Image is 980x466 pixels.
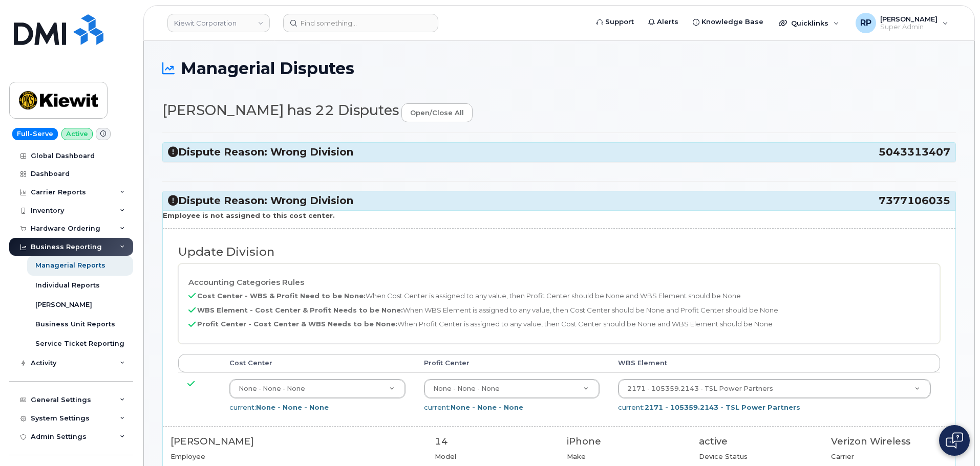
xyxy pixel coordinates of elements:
div: 14 [435,435,551,448]
div: Make [567,452,684,461]
b: Cost Center - WBS & Profit Need to be None: [197,292,366,300]
span: 2171 - 105359.2143 - TSL Power Partners [627,385,773,392]
a: open/close all [401,103,473,122]
span: 5043313407 [879,145,950,159]
div: active [699,435,816,448]
a: None - None - None [230,380,404,398]
span: current: [424,403,523,411]
p: When WBS Element is assigned to any value, then Cost Center should be None and Profit Center shou... [188,305,930,315]
h2: [PERSON_NAME] has 22 Disputes [162,103,956,122]
strong: None - None - None [256,403,329,411]
div: Employee [171,452,419,461]
b: WBS Element - Cost Center & Profit Needs to be None: [197,306,403,314]
b: Profit Center - Cost Center & WBS Needs to be None: [197,320,397,328]
div: Model [435,452,551,461]
a: None - None - None [424,380,599,398]
span: current: [229,403,329,411]
p: When Cost Center is assigned to any value, then Profit Center should be None and WBS Element shou... [188,291,930,301]
div: Carrier [831,452,948,461]
div: Verizon Wireless [831,435,948,448]
div: [PERSON_NAME] [171,435,419,448]
strong: None - None - None [451,403,523,411]
strong: Employee is not assigned to this cost center. [163,211,335,219]
th: WBS Element [609,354,940,372]
span: None - None - None [433,385,500,392]
a: 2171 - 105359.2143 - TSL Power Partners [619,380,930,398]
img: Open chat [946,432,963,449]
h4: Accounting Categories Rules [188,278,930,287]
p: When Profit Center is assigned to any value, then Cost Center should be None and WBS Element shou... [188,319,930,329]
span: current: [618,403,800,411]
strong: 2171 - 105359.2143 - TSL Power Partners [645,403,800,411]
th: Cost Center [220,354,414,372]
span: 7377106035 [879,194,950,208]
div: iPhone [567,435,684,448]
div: Device Status [699,452,816,461]
h3: Dispute Reason: Wrong Division [168,145,950,159]
h3: Update Division [178,246,940,258]
span: None - None - None [239,385,305,392]
th: Profit Center [415,354,609,372]
h1: Managerial Disputes [162,59,956,77]
h3: Dispute Reason: Wrong Division [168,194,950,208]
